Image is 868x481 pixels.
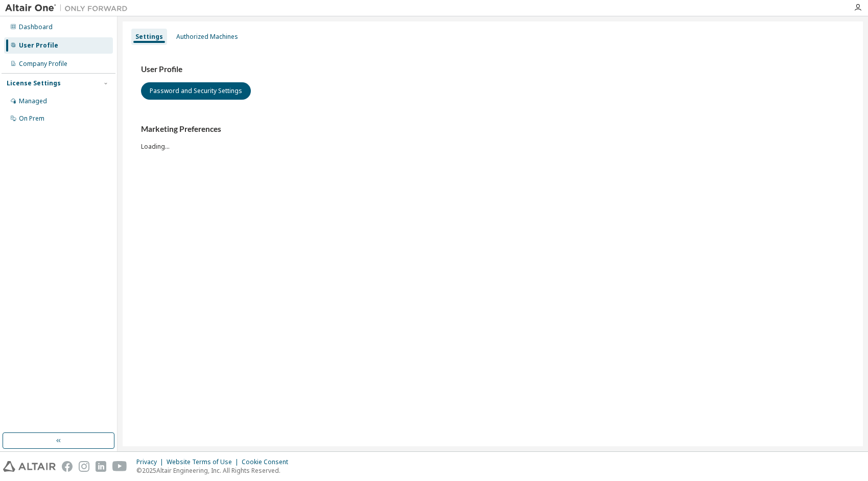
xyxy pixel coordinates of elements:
div: User Profile [19,41,58,50]
div: License Settings [7,79,61,87]
div: Dashboard [19,23,53,31]
img: linkedin.svg [96,461,106,472]
div: Authorized Machines [176,33,238,41]
img: Altair One [5,3,133,13]
h3: Marketing Preferences [141,124,844,134]
p: © 2025 Altair Engineering, Inc. All Rights Reserved. [136,466,294,475]
img: altair_logo.svg [3,461,56,472]
h3: User Profile [141,64,844,75]
div: Website Terms of Use [167,458,242,466]
div: Loading... [141,124,844,150]
img: youtube.svg [112,461,127,472]
div: Managed [19,97,47,105]
div: Company Profile [19,60,67,68]
img: instagram.svg [79,461,89,472]
img: facebook.svg [62,461,73,472]
div: On Prem [19,114,44,123]
div: Settings [135,33,163,41]
div: Cookie Consent [242,458,294,466]
button: Password and Security Settings [141,82,251,100]
div: Privacy [136,458,167,466]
